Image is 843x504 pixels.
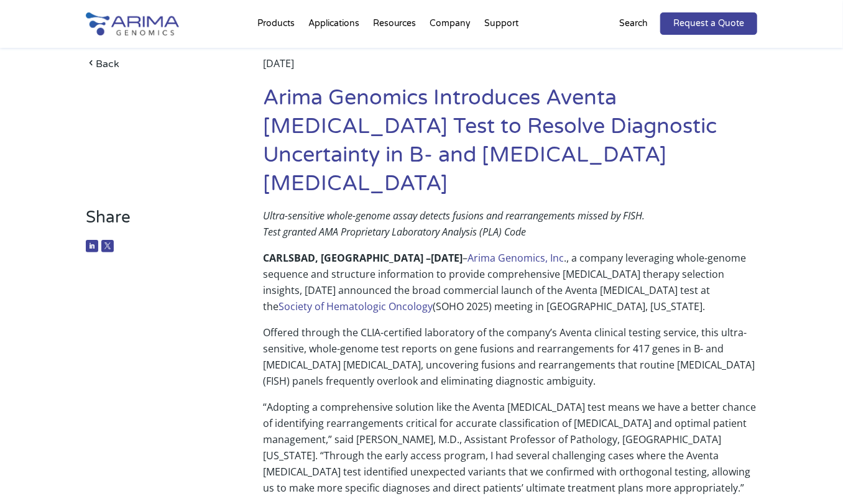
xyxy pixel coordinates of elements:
em: Ultra-sensitive whole-genome assay detects fusions and rearrangements missed by FISH. [263,209,645,222]
img: Arima-Genomics-logo [86,12,179,35]
a: Request a Quote [660,12,757,35]
b: [DATE] [431,251,463,265]
div: [DATE] [263,55,757,84]
p: – ., a company leveraging whole-genome sequence and structure information to provide comprehensiv... [263,250,757,324]
h1: Arima Genomics Introduces Aventa [MEDICAL_DATA] Test to Resolve Diagnostic Uncertainty in B- and ... [263,84,757,208]
a: Society of Hematologic Oncology [279,300,433,313]
h3: Share [86,208,226,237]
a: Back [86,55,226,72]
b: CARLSBAD, [GEOGRAPHIC_DATA] – [263,251,431,265]
em: Test granted AMA Proprietary Laboratory Analysis (PLA) Code [263,225,526,239]
p: Search [619,16,648,32]
p: Offered through the CLIA-certified laboratory of the company’s Aventa clinical testing service, t... [263,324,757,399]
a: Arima Genomics, Inc [468,251,564,265]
